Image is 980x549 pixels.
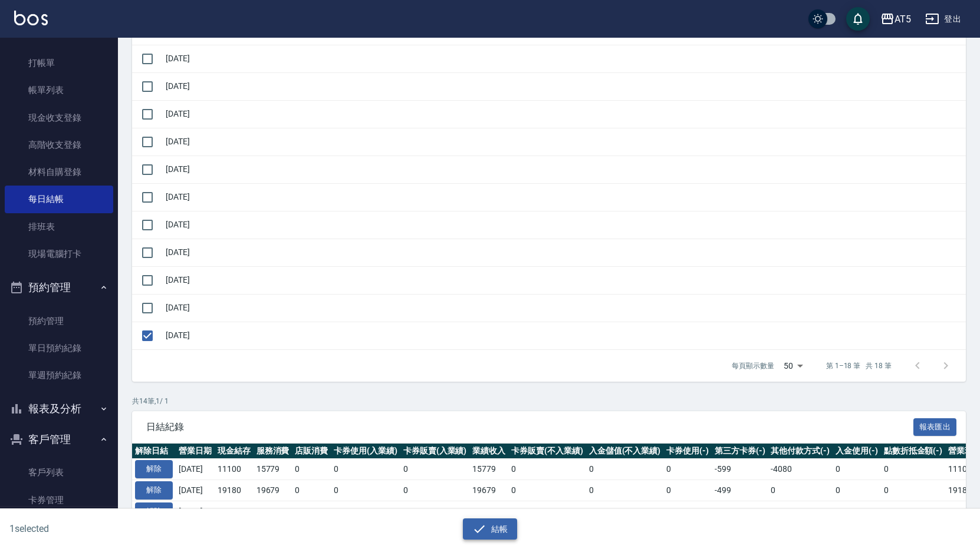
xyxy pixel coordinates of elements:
[163,294,966,322] td: [DATE]
[913,418,957,436] button: 報表匯出
[508,444,586,459] th: 卡券販賣(不入業績)
[895,12,911,27] div: AT5
[331,459,400,480] td: 0
[833,444,881,459] th: 入金使用(-)
[5,307,113,335] a: 預約管理
[469,501,508,522] td: 20640
[732,361,774,371] p: 每頁顯示數量
[5,49,113,77] a: 打帳單
[881,444,946,459] th: 點數折抵金額(-)
[292,501,331,522] td: 2000
[135,460,173,478] button: 解除
[292,444,331,459] th: 店販消費
[663,444,712,459] th: 卡券使用(-)
[215,459,254,480] td: 11100
[215,480,254,501] td: 19180
[833,480,881,501] td: 0
[881,501,946,522] td: 0
[768,444,833,459] th: 其他付款方式(-)
[292,459,331,480] td: 0
[586,444,664,459] th: 入金儲值(不入業績)
[331,444,400,459] th: 卡券使用(入業績)
[5,362,113,389] a: 單週預約紀錄
[508,501,586,522] td: 0
[5,213,113,240] a: 排班表
[135,502,173,521] button: 解除
[163,183,966,211] td: [DATE]
[163,72,966,100] td: [DATE]
[663,501,712,522] td: 0
[163,322,966,349] td: [DATE]
[254,444,292,459] th: 服務消費
[5,424,113,455] button: 客戶管理
[163,266,966,294] td: [DATE]
[768,480,833,501] td: 0
[163,128,966,156] td: [DATE]
[132,444,176,459] th: 解除日結
[826,361,892,371] p: 第 1–18 筆 共 18 筆
[5,272,113,303] button: 預約管理
[132,396,966,406] p: 共 14 筆, 1 / 1
[833,501,881,522] td: 0
[5,131,113,158] a: 高階收支登錄
[876,7,916,31] button: AT5
[146,421,913,433] span: 日結紀錄
[215,501,254,522] td: 9600
[5,487,113,514] a: 卡券管理
[712,444,768,459] th: 第三方卡券(-)
[768,501,833,522] td: -11040
[5,104,113,131] a: 現金收支登錄
[14,11,48,25] img: Logo
[463,518,518,540] button: 結帳
[163,100,966,128] td: [DATE]
[881,459,946,480] td: 0
[5,393,113,424] button: 報表及分析
[176,501,215,522] td: [DATE]
[254,480,292,501] td: 19679
[163,239,966,266] td: [DATE]
[469,459,508,480] td: 15779
[846,7,870,31] button: save
[176,444,215,459] th: 營業日期
[5,186,113,213] a: 每日結帳
[586,459,664,480] td: 0
[331,480,400,501] td: 0
[400,501,470,522] td: 0
[331,501,400,522] td: 0
[469,480,508,501] td: 19679
[920,8,966,30] button: 登出
[881,480,946,501] td: 0
[400,480,470,501] td: 0
[768,459,833,480] td: -4080
[400,444,470,459] th: 卡券販賣(入業績)
[712,501,768,522] td: 0
[508,480,586,501] td: 0
[215,444,254,459] th: 現金結存
[833,459,881,480] td: 0
[779,350,807,382] div: 50
[5,77,113,104] a: 帳單列表
[5,335,113,362] a: 單日預約紀錄
[176,480,215,501] td: [DATE]
[712,459,768,480] td: -599
[163,45,966,72] td: [DATE]
[9,521,243,536] h6: 1 selected
[5,158,113,186] a: 材料自購登錄
[176,459,215,480] td: [DATE]
[586,501,664,522] td: 0
[586,480,664,501] td: 0
[5,459,113,486] a: 客戶列表
[913,421,957,432] a: 報表匯出
[292,480,331,501] td: 0
[663,480,712,501] td: 0
[663,459,712,480] td: 0
[508,459,586,480] td: 0
[254,501,292,522] td: 18640
[5,240,113,267] a: 現場電腦打卡
[163,211,966,239] td: [DATE]
[135,481,173,500] button: 解除
[163,156,966,183] td: [DATE]
[469,444,508,459] th: 業績收入
[712,480,768,501] td: -499
[400,459,470,480] td: 0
